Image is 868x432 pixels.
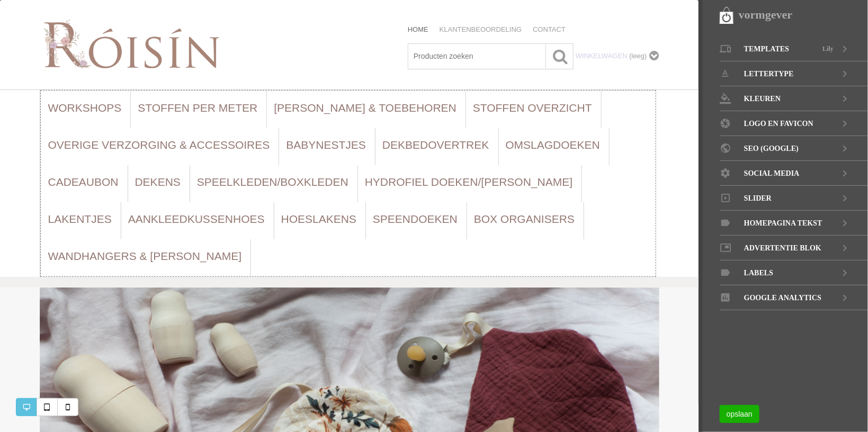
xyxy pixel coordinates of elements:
[576,52,647,60] a: Winkelwagen (leeg)
[41,165,128,202] a: Cadeaubon
[720,285,868,310] a: GOOGLE ANALYTICS
[131,91,267,128] a: Stoffen per meter
[744,236,821,260] span: Advertentie blok
[128,165,190,202] a: Dekens
[466,91,602,128] a: Stoffen overzicht
[358,165,582,202] a: Hydrofiel doeken/[PERSON_NAME]
[16,398,37,416] a: Desktop
[121,202,274,239] a: Aankleedkussenhoes
[744,186,772,211] span: Slider
[440,24,533,35] a: Klantenbeoordeling
[720,211,868,236] a: Homepagina tekst
[279,128,375,165] a: Babynestjes
[499,128,610,165] a: Omslagdoeken
[576,52,628,60] span: Winkelwagen
[41,91,131,128] a: Workshops
[739,8,792,21] strong: vormgever
[720,61,868,86] a: LETTERTYPE
[274,202,366,239] a: Hoeslakens
[408,44,546,68] input: Producten zoeken
[744,285,821,310] span: GOOGLE ANALYTICS
[408,24,440,35] a: Home
[744,136,799,161] span: SEO (GOOGLE)
[40,16,223,74] img: Róisín
[720,260,868,285] a: LABELS
[720,405,759,423] a: opslaan
[629,52,647,60] span: (leeg)
[41,239,252,276] a: Wandhangers & [PERSON_NAME]
[720,136,868,161] a: SEO (GOOGLE)
[467,202,584,239] a: Box organisers
[41,128,280,165] a: Overige verzorging & accessoires
[720,236,868,260] a: Advertentie blok
[533,24,577,35] a: Contact
[37,398,58,416] a: Tablet
[41,202,121,239] a: Lakentjes
[720,111,868,136] a: LOGO EN FAVICON
[267,91,466,128] a: [PERSON_NAME] & toebehoren
[366,202,467,239] a: Speendoeken
[533,25,566,33] span: Contact
[57,398,78,416] a: Mobile
[744,37,789,61] span: Templates
[744,111,813,136] span: LOGO EN FAVICON
[744,211,822,236] span: Homepagina tekst
[744,161,800,186] span: Social media
[720,186,868,211] a: Slider
[375,128,499,165] a: Dekbedovertrek
[720,161,868,186] a: Social media
[190,165,358,202] a: Speelkleden/boxkleden
[744,260,773,285] span: LABELS
[744,86,781,111] span: KLEUREN
[408,25,428,33] span: Home
[822,37,834,61] span: Lily
[744,61,794,86] span: LETTERTYPE
[720,37,868,61] a: Templates Lily
[720,86,868,111] a: KLEUREN
[440,25,522,33] span: Klantenbeoordeling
